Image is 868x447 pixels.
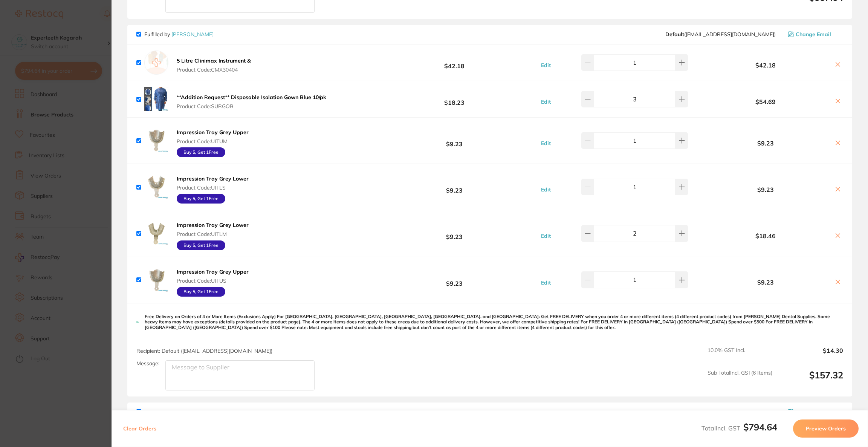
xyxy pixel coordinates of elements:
b: Impression Tray Grey Lower [177,222,249,228]
b: $9.23 [702,279,830,286]
button: Change Email [785,31,843,38]
b: 5 Litre Clinimax Instrument & [177,57,251,64]
b: $18.23 [384,92,525,106]
span: save@adamdental.com.au [665,31,776,37]
b: $9.23 [384,273,525,287]
button: Impression Tray Grey Lower Product Code:UITLS Buy 5, Get 1Free [174,175,251,204]
button: Edit [539,140,553,147]
span: Product Code: SURGOB [177,103,326,109]
output: $157.32 [778,370,843,390]
button: 5 Litre Clinimax Instrument & Product Code:CMX30404 [174,57,253,73]
div: Buy 5, Get 1 Free [177,240,225,250]
span: Product Code: CMX30404 [177,67,251,73]
b: $9.23 [384,180,525,194]
b: $54.69 [702,98,830,105]
span: Total Incl. GST [701,424,777,432]
button: Preview Orders [793,419,859,438]
b: Default [623,409,642,415]
button: Impression Tray Grey Upper Product Code:UITUM Buy 5, Get 1Free [174,129,251,158]
b: $42.18 [702,62,830,69]
img: empty.jpg [144,51,168,75]
b: $18.46 [702,233,830,239]
img: Y3dsbW55eg [144,129,168,153]
button: Edit [539,62,553,69]
b: **Addition Request** Disposable Isolation Gown Blue 10/pk [177,94,326,101]
button: Edit [539,98,553,105]
img: amJraml5dA [144,87,168,111]
b: $42.18 [384,56,525,70]
button: Impression Tray Grey Upper Product Code:UITUS Buy 5, Get 1Free [174,268,251,297]
b: $794.64 [743,421,777,433]
label: Message: [136,360,159,367]
b: $9.23 [702,140,830,147]
b: $9.23 [384,227,525,240]
span: Recipient: Default ( [EMAIL_ADDRESS][DOMAIN_NAME] ) [136,347,272,354]
b: $9.23 [384,134,525,148]
span: Product Code: UITLS [177,185,249,191]
button: Clear Orders [121,419,159,438]
span: Change Email [796,31,831,37]
p: Fulfilled by [144,31,214,37]
a: [PERSON_NAME] [171,409,214,415]
b: Impression Tray Grey Upper [177,268,249,275]
div: Buy 5, Get 1 Free [177,194,225,204]
b: Impression Tray Grey Upper [177,129,249,136]
span: Product Code: UITLM [177,231,249,237]
button: Change Email [785,409,843,415]
p: Free Delivery on Orders of 4 or More Items (Exclusions Apply) For [GEOGRAPHIC_DATA], [GEOGRAPHIC_... [145,314,843,330]
span: 10.0 % GST Incl. [708,347,772,364]
img: N21oYmNhOQ [144,268,168,292]
span: Sub Total Incl. GST ( 6 Items) [708,370,772,390]
span: Product Code: UITUS [177,278,249,284]
b: Default [665,31,684,38]
button: **Addition Request** Disposable Isolation Gown Blue 10/pk Product Code:SURGOB [174,94,329,110]
a: [PERSON_NAME] [171,31,214,38]
button: Edit [539,233,553,239]
span: customer.care@henryschein.com.au [623,409,776,415]
button: Impression Tray Grey Lower Product Code:UITLM Buy 5, Get 1Free [174,222,251,250]
img: OTF6emtubA [144,175,168,199]
button: Edit [539,186,553,193]
b: Impression Tray Grey Lower [177,175,249,182]
div: Buy 5, Get 1 Free [177,287,225,297]
button: Edit [539,279,553,286]
img: cWRuc3E4NQ [144,221,168,245]
output: $14.30 [778,347,843,364]
span: Change Email [796,409,831,415]
div: Buy 5, Get 1 Free [177,147,225,157]
b: $9.23 [702,186,830,193]
span: Product Code: UITUM [177,138,249,144]
p: Fulfilled by [144,409,214,415]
